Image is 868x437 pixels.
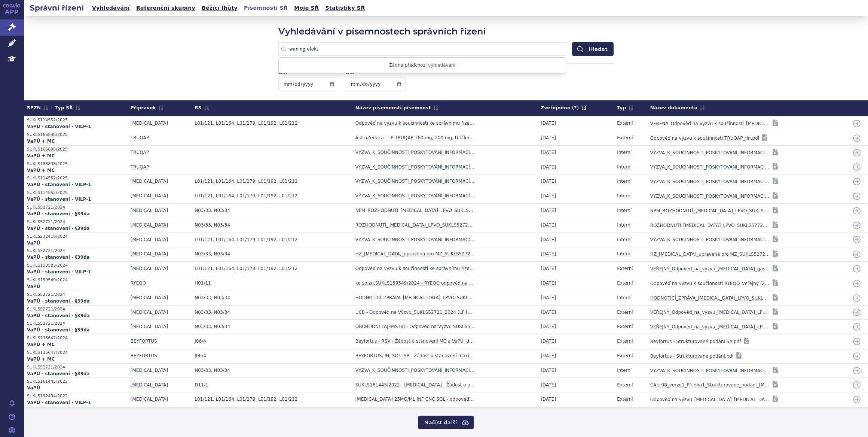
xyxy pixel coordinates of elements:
[541,365,556,376] a: [DATE]
[27,254,125,261] strong: VaPÚ - stanovení - §39da
[650,293,770,303] a: HODNOTÍCÍ_ZPRÁVA_[MEDICAL_DATA]_LPVO_SUKLS52721_2024.pdf
[355,103,438,113] a: Název písemnosti/písemnost
[617,162,632,173] a: Interní
[195,351,206,361] a: J06/4
[541,164,556,170] span: [DATE]
[27,342,125,349] strong: VaPÚ + MC
[617,235,632,245] a: Interní
[195,266,297,271] span: L01/121, L01/164, L01/179, L01/192, L01/212
[27,313,125,320] a: VaPÚ - stanovení - §39da
[541,220,556,231] a: [DATE]
[278,70,338,76] label: Od:
[650,336,741,347] a: Beyfortus - Strukturované podání SA.pdf
[27,167,125,175] a: VaPÚ + MC
[617,206,632,216] a: Interní
[541,380,556,391] a: [DATE]
[617,176,632,187] a: Interní
[195,339,206,344] span: J06/4
[617,249,632,260] a: Interní
[27,364,125,371] a: SUKLS52721/2024
[617,103,633,113] span: Typ
[134,3,198,13] a: Referenční skupiny
[617,295,632,300] span: Interní
[355,207,475,215] strong: NPM_ROZHODNUTÍ_[MEDICAL_DATA]_LPVO_SUKLS52721_2024
[617,148,632,158] a: Interní
[617,380,633,391] a: Externí
[541,176,556,187] a: [DATE]
[617,220,632,231] a: Interní
[131,280,146,286] span: RYEQO
[27,334,125,342] span: SUKLS135647/2024
[617,118,633,129] a: Externí
[27,306,125,313] a: SUKLS52721/2024
[402,105,404,111] span: /
[617,164,632,170] span: Interní
[617,193,632,198] span: Interní
[195,118,297,129] a: L01/121, L01/164, L01/179, L01/192, L01/212
[541,237,556,242] span: [DATE]
[195,307,230,318] a: N03/33, N03/34
[541,351,556,361] a: [DATE]
[195,237,297,242] span: L01/121, L01/164, L01/179, L01/192, L01/212
[650,278,770,289] a: Odpověď na výzvu k součinnosti RYEQO_veřejný (2).pdf
[650,162,770,172] a: VYZVA_K_SOUCINNOSTI_POSKYTOVANI_INFORMACI_TRUQAP_SUKLS166898_2025.pdf
[27,262,125,269] span: SUKLS153583/2024
[90,3,132,13] a: Vyhledávání
[541,339,556,344] span: [DATE]
[27,349,125,356] span: SUKLS135647/2024
[355,176,475,187] a: VÝZVA_K_SOUČINNOSTI_POSKYTOVÁNÍ_INFORMACÍ_[MEDICAL_DATA]_SUKLS114552_2025
[27,327,125,334] strong: VaPÚ - stanovení - §39da
[355,280,475,287] strong: ke sp.zn.SUKLS159549/2024 - RYEQO odpověď na Výzvu k součinnosti
[131,249,168,260] a: [MEDICAL_DATA]
[27,116,125,124] a: SUKLS114552/2025
[572,42,614,56] button: Hledat
[195,191,297,201] a: L01/121, L01/164, L01/179, L01/192, L01/212
[27,356,125,363] a: VaPÚ + MC
[355,365,475,376] a: VÝZVA_K_SOUČINNOSTI_POSKYTOVÁNÍ_INFORMACÍ_MAH_[MEDICAL_DATA]_LPVO_SUKLS52721_2024
[27,225,125,233] a: VaPÚ - stanovení - §39da
[131,351,157,361] a: BEYFORTUS
[131,103,163,113] a: Přípravek
[617,339,633,344] span: Externí
[195,295,230,300] span: N03/33, N03/34
[617,280,633,286] span: Externí
[541,322,556,332] a: [DATE]
[27,138,125,145] a: VaPÚ + MC
[650,322,770,332] a: VEŘEJNÝ_Odpověď_na_výzvu_[MEDICAL_DATA]_LPVO_2024_07_02.pdf
[27,175,125,182] a: SUKLS114552/2025
[355,382,475,389] strong: SUKLS161445/2022 - [MEDICAL_DATA] - Žádost o povolení změny obsahu podání
[541,103,586,113] span: Zveřejněno
[355,351,475,361] a: BEYFORTUS, INJ SOL ISP - Žádost o stanovení maximální ceny výrobce a výše a podmínek úhrady LP
[55,103,80,113] a: Typ SŘ
[27,189,125,196] a: SUKLS114552/2025
[617,310,633,315] span: Externí
[131,251,168,257] span: FINTEPLA
[27,218,125,225] a: SUKLS52721/2024
[27,153,125,160] strong: VaPÚ + MC
[355,307,475,318] a: UCB - Odpověd na Výzvu_SUKLS52721_2024 (LP [MEDICAL_DATA]) (část 1) OBCHODNÍ TAJEMSTVÍ
[131,278,146,289] a: RYEQO
[541,206,556,216] a: [DATE]
[617,293,632,303] a: Interní
[355,162,475,173] a: VÝZVA_K_SOUČINNOSTI_POSKYTOVÁNÍ_INFORMACÍ_TRUQAP_SUKLS166898_2025
[27,182,125,189] a: VaPÚ - stanovení - VILP-1
[650,307,770,318] a: VEŘEJNÝ_Odpověď_na_výzvu_[MEDICAL_DATA]_LPVO_2024_07_02.pdf
[541,324,556,329] span: [DATE]
[199,3,240,13] a: Běžící lhůty
[292,3,321,13] a: Moje SŘ
[650,249,770,260] a: HZ_[MEDICAL_DATA]_upravená pro MZ_SUKLS52721_2024.pdf
[355,264,475,274] a: Odpověď na výzvu k součinnosti ke správnímu řízení s LP [MEDICAL_DATA], sp. zn. SUKLS153583/2024,...
[355,191,475,201] a: VÝZVA_K_SOUČINNOSTI_POSKYTOVÁNÍ_INFORMACÍ_[MEDICAL_DATA]_SUKLS114552_2025
[195,365,230,376] a: N03/33, N03/34
[650,133,759,143] a: Odpověď na výzvu k součinnosti TRUQAP_fin.pdf
[195,322,230,332] a: N03/33, N03/34
[27,276,125,283] a: SUKLS159549/2024
[27,211,125,218] a: VaPÚ - stanovení - §39da
[541,118,556,129] a: [DATE]
[27,160,125,167] span: SUKLS166898/2025
[131,322,168,332] a: [MEDICAL_DATA]
[650,118,770,129] a: VEŘENÁ_Odpověď na Výzvu k součinnosti_[MEDICAL_DATA]_LACC_[DATE] final.pdf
